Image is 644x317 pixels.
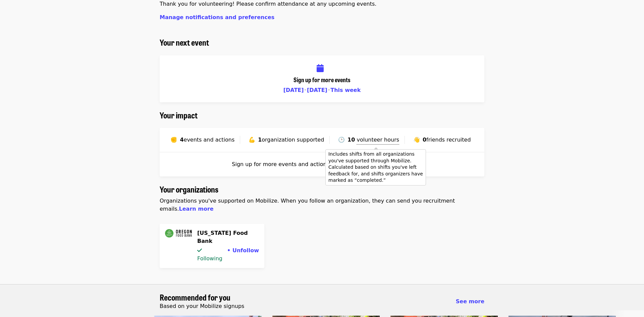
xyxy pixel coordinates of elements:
[423,137,426,143] strong: 0
[347,137,355,143] strong: 10
[357,137,399,143] span: volunteer hours
[160,224,264,268] a: [US_STATE] Food Bankcheck iconFollowing • Unfollow
[160,36,209,48] span: Your next event
[258,137,262,143] strong: 1
[160,303,244,309] span: Based on your Mobilize signups
[160,183,218,195] span: Your organizations
[426,137,471,143] span: friends recruited
[160,1,376,7] span: Thank you for volunteering! Please confirm attendance at any upcoming events.
[165,229,192,237] img: Oregon Food Bank Logo
[456,298,484,305] span: See more
[197,255,222,262] span: Following
[456,298,484,306] a: See more
[307,87,327,93] a: [DATE]
[179,206,214,212] a: Learn more
[293,75,351,84] span: Sign up for more events
[160,14,274,20] a: Manage notifications and preferences
[197,247,259,263] div: •
[154,293,490,310] div: Recommended for you
[413,137,420,143] span: waving hand emoji
[160,293,244,302] a: Recommended for you
[197,229,259,245] h4: [US_STATE] Food Bank
[232,160,329,168] span: Sign up for more events and actions
[232,247,259,254] span: Unfollow
[197,247,202,254] i: check icon
[327,87,330,93] span: •
[283,87,304,93] a: [DATE]
[330,87,361,93] a: This week
[184,137,235,143] span: events and actions
[160,291,230,303] span: Recommended for you
[262,137,324,143] span: organization supported
[317,63,324,73] i: calendar icon
[304,87,307,93] span: •
[338,137,345,143] span: clock face three o'clock emoji
[170,137,177,143] span: raised fist emoji
[325,149,426,186] div: Includes shifts from all organizations you've supported through Mobilize. Calculated based on shi...
[249,137,255,143] span: flexed biceps emoji
[160,198,455,212] span: Organizations you've supported on Mobilize. When you follow an organization, they can send you re...
[180,137,183,143] strong: 4
[160,109,198,121] span: Your impact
